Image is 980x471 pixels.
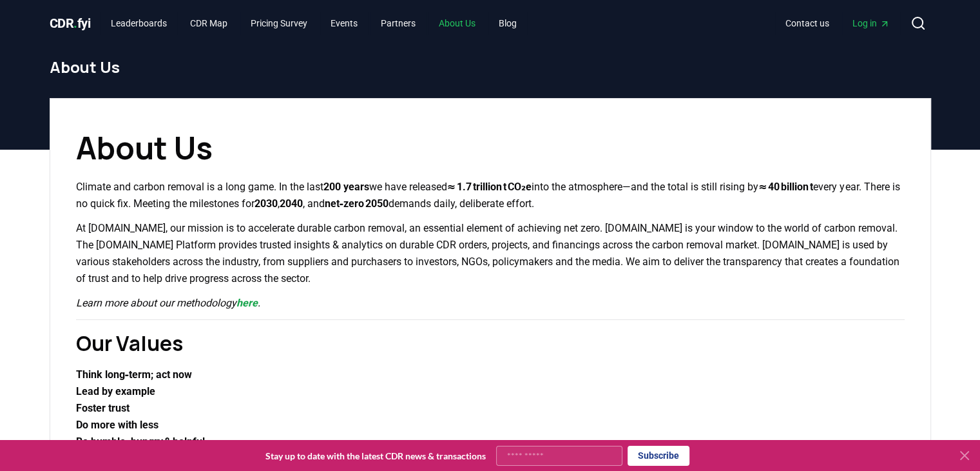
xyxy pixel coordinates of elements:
strong: net‑zero 2050 [325,197,389,210]
strong: Foster trust [76,402,130,414]
strong: Be humble, hungry & helpful [76,436,205,448]
nav: Main [775,12,900,35]
strong: 200 years [323,181,369,193]
h1: About Us [50,57,931,77]
strong: Think long‑term; act now [76,368,193,381]
a: Blog [488,12,527,35]
a: Events [320,12,368,35]
nav: Main [101,12,527,35]
a: CDR Map [180,12,238,35]
a: CDR.fyi [50,14,91,32]
strong: Do more with less [76,419,159,431]
strong: 2030 [255,197,278,210]
p: At [DOMAIN_NAME], our mission is to accelerate durable carbon removal, an essential element of ac... [76,220,905,287]
strong: ≈ 40 billion t [758,181,813,193]
strong: 2040 [280,197,303,210]
a: Partners [370,12,426,35]
h2: Our Values [76,328,905,359]
a: Pricing Survey [240,12,318,35]
strong: Lead by example [76,385,155,397]
a: Contact us [775,12,840,35]
strong: ≈ 1.7 trillion t CO₂e [447,181,532,193]
a: here [236,297,258,309]
span: Log in [852,17,890,30]
a: Log in [842,12,900,35]
span: . [73,15,77,31]
a: About Us [428,12,486,35]
p: Climate and carbon removal is a long game. In the last we have released into the atmosphere—and t... [76,179,905,212]
a: Leaderboards [101,12,177,35]
span: CDR fyi [50,15,91,31]
h1: About Us [76,125,905,171]
em: Learn more about our methodology . [76,297,260,309]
